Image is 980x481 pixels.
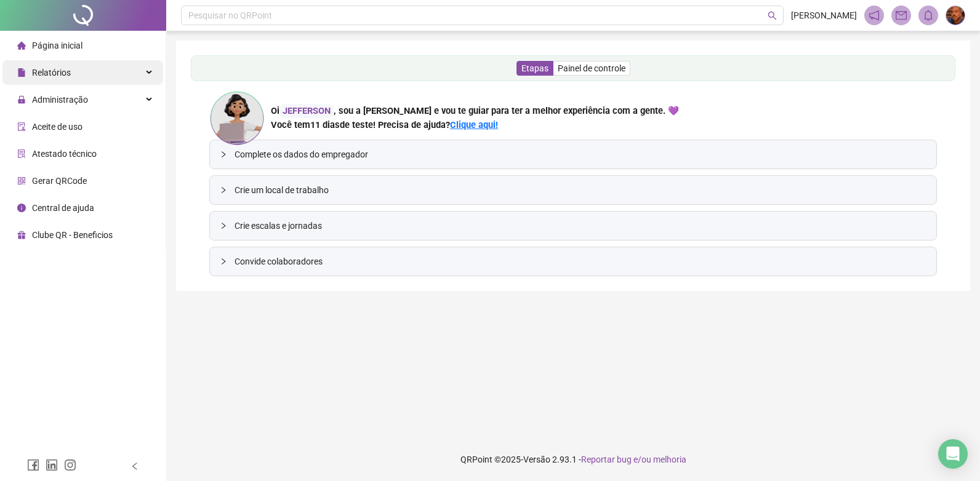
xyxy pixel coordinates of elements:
div: Convide colaboradores [210,247,936,276]
div: Open Intercom Messenger [938,439,968,469]
img: ana-icon.cad42e3e8b8746aecfa2.png [209,90,265,146]
span: file [17,68,26,77]
div: JEFFERSON [279,104,334,118]
span: Central de ajuda [32,203,94,213]
span: audit [17,122,26,131]
footer: QRPoint © 2025 - 2.93.1 - [166,438,980,481]
span: [PERSON_NAME] [791,9,857,22]
span: Versão [523,455,550,464]
span: Reportar bug e/ou melhoria [581,455,686,464]
span: dias [323,119,340,130]
span: Clube QR - Beneficios [32,230,113,240]
span: home [17,41,26,50]
span: info-circle [17,204,26,212]
span: Crie um local de trabalho [235,183,926,197]
span: notification [869,10,880,21]
span: Gerar QRCode [32,176,87,186]
span: Convide colaboradores [235,255,926,268]
span: Crie escalas e jornadas [235,219,926,233]
span: 11 [310,119,340,130]
img: 94904 [946,6,965,25]
span: search [768,11,777,20]
span: collapsed [220,151,227,158]
span: Você tem [271,119,310,130]
div: Complete os dados do empregador [210,140,936,169]
span: Complete os dados do empregador [235,148,926,161]
span: gift [17,231,26,239]
span: qrcode [17,177,26,185]
a: Clique aqui! [450,119,498,130]
span: Etapas [521,63,548,73]
span: Relatórios [32,68,71,78]
span: linkedin [46,459,58,471]
span: collapsed [220,186,227,194]
span: de teste! Precisa de ajuda? [340,119,450,130]
span: collapsed [220,222,227,229]
span: lock [17,95,26,104]
span: Painel de controle [558,63,625,73]
span: mail [896,10,907,21]
span: Administração [32,95,88,105]
span: Atestado técnico [32,149,97,159]
span: solution [17,149,26,158]
span: facebook [27,459,39,471]
span: left [131,462,139,471]
span: Página inicial [32,41,82,50]
div: Crie escalas e jornadas [210,212,936,240]
span: bell [923,10,934,21]
span: collapsed [220,258,227,265]
div: Crie um local de trabalho [210,176,936,204]
span: instagram [64,459,76,471]
span: Aceite de uso [32,122,82,132]
div: Oi , sou a [PERSON_NAME] e vou te guiar para ter a melhor experiência com a gente. 💜 [271,104,679,118]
